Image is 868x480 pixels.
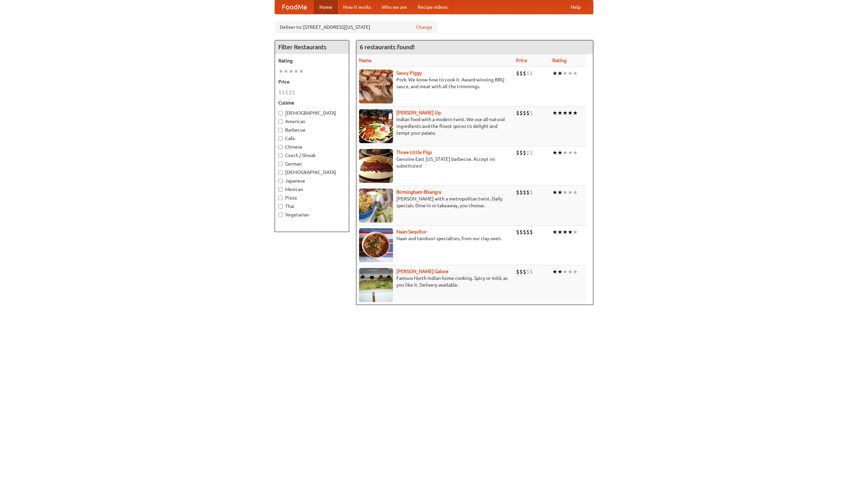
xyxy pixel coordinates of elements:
[526,149,530,156] li: $
[278,186,346,193] label: Mexican
[278,153,283,158] input: Czech / Slovak
[292,89,295,96] li: $
[516,58,527,63] a: Price
[359,268,393,302] img: currygalore.jpg
[568,228,573,236] li: ★
[526,189,530,196] li: $
[359,109,393,143] img: curryup.jpg
[552,189,557,196] li: ★
[278,135,346,142] label: Cafe
[359,275,511,288] p: Famous North Indian home cooking. Spicy or mild, as you like it. Delivery available.
[568,149,573,156] li: ★
[523,149,526,156] li: $
[289,68,294,75] li: ★
[557,70,563,77] li: ★
[278,187,283,192] input: Mexican
[573,268,578,275] li: ★
[557,268,563,275] li: ★
[278,119,283,124] input: American
[314,0,338,14] a: Home
[568,189,573,196] li: ★
[573,228,578,236] li: ★
[563,268,568,275] li: ★
[278,78,346,85] h5: Price
[573,149,578,156] li: ★
[359,149,393,183] img: littlepigs.jpg
[563,228,568,236] li: ★
[299,68,304,75] li: ★
[294,68,299,75] li: ★
[530,189,533,196] li: $
[526,70,530,77] li: $
[565,0,586,14] a: Help
[278,194,346,201] label: Pizza
[278,145,283,149] input: Chinese
[530,268,533,275] li: $
[278,110,346,116] label: [DEMOGRAPHIC_DATA]
[278,111,283,115] input: [DEMOGRAPHIC_DATA]
[275,0,314,14] a: FoodMe
[338,0,376,14] a: How it works
[376,0,412,14] a: Who we are
[563,149,568,156] li: ★
[573,189,578,196] li: ★
[412,0,453,14] a: Recipe videos
[519,268,523,275] li: $
[516,149,519,156] li: $
[278,128,283,132] input: Barbecue
[278,211,346,218] label: Vegetarian
[523,268,526,275] li: $
[278,203,346,210] label: Thai
[278,57,346,64] h5: Rating
[285,89,289,96] li: $
[359,70,393,103] img: saucy.jpg
[278,143,346,150] label: Chinese
[530,109,533,117] li: $
[396,189,441,195] a: Birmingham Bhangra
[396,70,422,76] b: Saucy Piggy
[552,70,557,77] li: ★
[289,89,292,96] li: $
[568,109,573,117] li: ★
[519,109,523,117] li: $
[552,228,557,236] li: ★
[530,70,533,77] li: $
[396,229,427,234] b: Naan Sequitur
[396,269,449,274] a: [PERSON_NAME] Galore
[557,189,563,196] li: ★
[359,228,393,262] img: naansequitur.jpg
[568,268,573,275] li: ★
[573,109,578,117] li: ★
[519,228,523,236] li: $
[416,24,432,31] a: Change
[557,109,563,117] li: ★
[568,70,573,77] li: ★
[359,156,511,169] p: Genuine East [US_STATE] barbecue. Accept no substitutes!
[396,110,441,115] a: [PERSON_NAME] Up
[516,189,519,196] li: $
[516,228,519,236] li: $
[359,235,511,242] p: Naan and tandoori specialties, from our clay oven.
[530,149,533,156] li: $
[557,228,563,236] li: ★
[278,118,346,125] label: American
[563,70,568,77] li: ★
[282,89,285,96] li: $
[275,21,437,33] div: Deliver to: [STREET_ADDRESS][US_STATE]
[278,89,282,96] li: $
[563,109,568,117] li: ★
[278,68,283,75] li: ★
[516,268,519,275] li: $
[563,189,568,196] li: ★
[278,136,283,141] input: Cafe
[552,268,557,275] li: ★
[523,70,526,77] li: $
[516,70,519,77] li: $
[573,70,578,77] li: ★
[359,76,511,90] p: Pork. We know how to cook it. Award-winning BBQ sauce, and meat with all the trimmings.
[278,162,283,166] input: German
[283,68,289,75] li: ★
[519,70,523,77] li: $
